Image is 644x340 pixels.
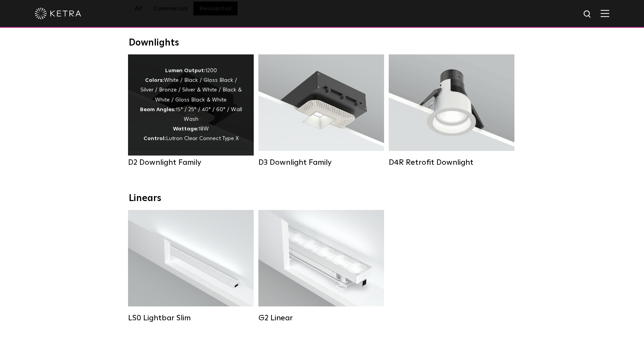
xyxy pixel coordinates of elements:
[166,136,239,141] span: Lutron Clear Connect Type X
[165,68,205,73] strong: Lumen Output:
[140,66,242,144] div: 1200 White / Black / Gloss Black / Silver / Bronze / Silver & White / Black & White / Gloss Black...
[258,210,384,323] a: G2 Linear Lumen Output:400 / 700 / 1000Colors:WhiteBeam Angles:Flood / [GEOGRAPHIC_DATA] / Narrow...
[258,158,384,167] div: D3 Downlight Family
[128,158,254,167] div: D2 Downlight Family
[173,126,198,132] strong: Wattage:
[128,54,254,167] a: D2 Downlight Family Lumen Output:1200Colors:White / Black / Gloss Black / Silver / Bronze / Silve...
[583,10,593,19] img: search icon
[35,8,81,19] img: ketra-logo-2019-white
[145,78,164,83] strong: Colors:
[128,210,254,323] a: LS0 Lightbar Slim Lumen Output:200 / 350Colors:White / BlackControl:X96 Controller
[129,37,516,49] div: Downlights
[389,54,514,167] a: D4R Retrofit Downlight Lumen Output:800Colors:White / BlackBeam Angles:15° / 25° / 40° / 60°Watta...
[258,313,384,323] div: G2 Linear
[129,193,516,204] div: Linears
[143,136,166,141] strong: Control:
[601,10,609,17] img: Hamburger%20Nav.svg
[258,54,384,167] a: D3 Downlight Family Lumen Output:700 / 900 / 1100Colors:White / Black / Silver / Bronze / Paintab...
[128,313,254,323] div: LS0 Lightbar Slim
[389,158,514,167] div: D4R Retrofit Downlight
[140,107,176,112] strong: Beam Angles:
